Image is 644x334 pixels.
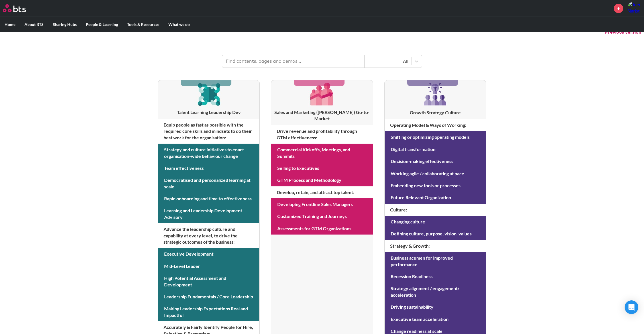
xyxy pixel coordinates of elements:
img: [object Object] [195,80,222,107]
h4: Strategy & Growth : [385,240,486,252]
img: [object Object] [421,80,449,108]
div: All [368,58,408,64]
a: Go home [3,4,36,12]
button: Previous version [605,29,641,35]
input: Find contents, pages and demos... [222,55,365,68]
h4: Culture : [385,204,486,216]
img: [object Object] [308,80,335,107]
h4: Equip people as fast as possible with the required core skills and mindsets to do their best work... [158,119,259,144]
h4: Operating Model & Ways of Working : [385,119,486,131]
h3: Sales and Marketing ([PERSON_NAME]) Go-to-Market [271,109,372,122]
h4: Drive revenue and profitability through GTM effectiveness : [271,125,372,144]
div: Open Intercom Messenger [625,300,638,314]
h3: Growth Strategy Culture [385,109,486,116]
label: What we do [164,17,194,32]
h3: Talent Learning Leadership Dev [158,109,259,115]
h4: Advance the leadership culture and capability at every level, to drive the strategic outcomes of ... [158,223,259,248]
img: BTS Logo [3,4,26,12]
h4: Develop, retain, and attract top talent : [271,186,372,198]
label: About BTS [20,17,48,32]
a: Profile [627,1,641,15]
label: Tools & Resources [123,17,164,32]
a: + [614,4,623,13]
img: Joel Sigrist [627,1,641,15]
label: People & Learning [81,17,123,32]
label: Sharing Hubs [48,17,81,32]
